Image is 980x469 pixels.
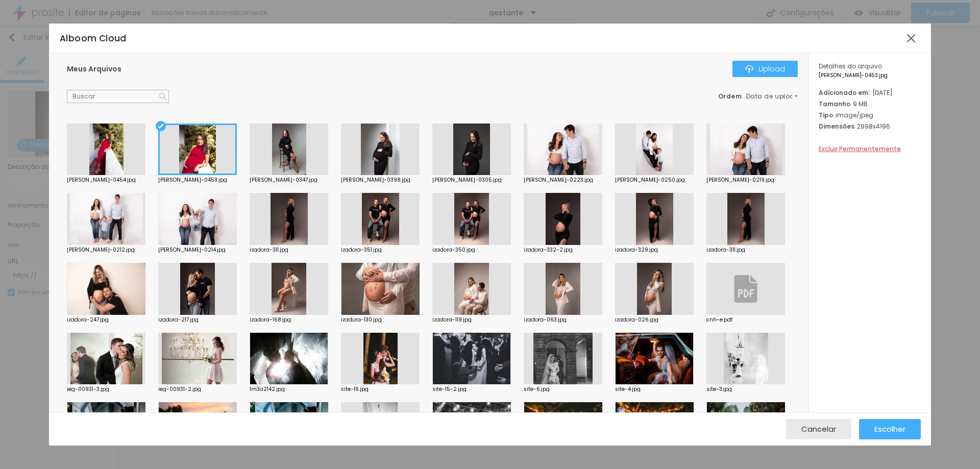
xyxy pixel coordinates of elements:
[524,387,602,392] div: site-6.jpg
[67,178,145,183] div: [PERSON_NAME]-0454.jpg
[819,122,854,131] span: Dimensões
[615,248,694,253] div: izadora-329.jpg
[819,122,921,131] div: 2998x4196
[341,248,420,253] div: izadora-351.jpg
[786,419,851,439] button: Cancelar
[432,317,511,323] div: izadora-119.jpg
[250,178,328,183] div: [PERSON_NAME]-0347.jpg
[732,61,798,77] button: IconeUpload
[524,178,602,183] div: [PERSON_NAME]-0223.jpg
[819,100,921,108] div: 9 MB
[67,90,169,103] input: Buscar
[819,111,921,119] div: image/jpeg
[158,387,237,392] div: ieg-00931-2.jpg
[341,317,420,323] div: izadora-130.jpg
[432,248,511,253] div: izadora-350.jpg
[819,88,921,97] div: [DATE]
[819,111,833,119] span: Tipo
[250,387,328,392] div: 1m3a2142.jpg
[859,419,921,439] button: Escolher
[158,317,237,323] div: izadora-217.jpg
[67,64,121,74] span: Meus Arquivos
[819,62,882,70] span: Detalhes do arquivo
[746,93,799,100] span: Data de upload
[158,248,237,253] div: [PERSON_NAME]-0214.jpg
[250,248,328,253] div: izadora-311.jpg
[819,88,870,97] span: Adicionado em:
[158,178,237,183] div: [PERSON_NAME]-0453.jpg
[745,65,785,73] div: Upload
[159,93,166,100] img: Icone
[819,100,850,108] span: Tamanho
[819,144,901,153] span: Excluir Permanentemente
[341,178,420,183] div: [PERSON_NAME]-0398.jpg
[67,248,145,253] div: [PERSON_NAME]-0212.jpg
[718,92,742,101] span: Ordem
[706,248,785,253] div: izadora-311.jpg
[432,387,511,392] div: site-15-2.jpg
[718,93,798,100] div: :
[615,178,694,183] div: [PERSON_NAME]-0250.jpg
[60,32,127,44] span: Alboom Cloud
[874,425,905,433] span: Escolher
[432,178,511,183] div: [PERSON_NAME]-0305.jpg
[524,317,602,323] div: izadora-063.jpg
[706,178,785,183] div: [PERSON_NAME]-0219.jpg
[819,73,921,78] span: [PERSON_NAME]-0453.jpg
[615,317,694,323] div: izadora-026.jpg
[801,425,836,433] span: Cancelar
[524,248,602,253] div: izadora-332-2.jpg
[706,317,785,323] div: cnh-e.pdf
[67,387,145,392] div: ieg-00931-3.jpg
[706,387,785,392] div: site-3.jpg
[250,317,328,323] div: izadora-168.jpg
[341,387,420,392] div: site-16.jpg
[67,317,145,323] div: izadora-247.jpg
[615,387,694,392] div: site-4.jpg
[745,65,753,73] img: Icone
